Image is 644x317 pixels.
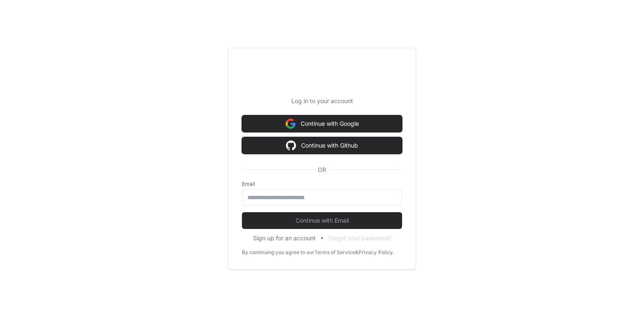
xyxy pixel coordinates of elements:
button: Continue with Google [242,115,402,132]
a: Terms of Service [314,249,355,256]
p: Log in to your account [242,97,402,105]
span: Continue with Email [242,216,402,225]
div: & [355,249,358,256]
img: Sign in with google [286,115,296,132]
img: Sign in with google [286,137,296,154]
span: OR [314,166,330,174]
a: Privacy Policy. [358,249,394,256]
button: Forgot your password? [328,234,391,242]
label: Email [242,181,402,187]
div: By continuing you agree to our [242,249,314,256]
button: Sign up for an account [253,234,316,242]
button: Continue with Github [242,137,402,154]
button: Continue with Email [242,212,402,229]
